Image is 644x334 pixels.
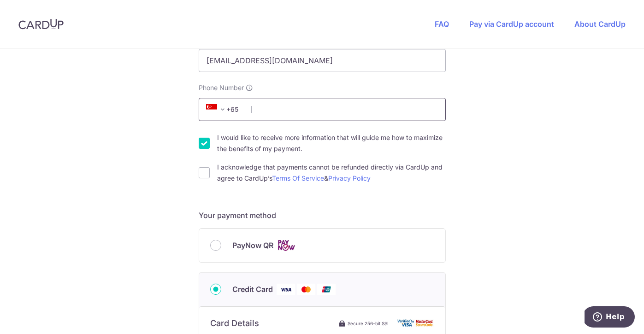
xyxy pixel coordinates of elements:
label: I acknowledge that payments cannot be refunded directly via CardUp and agree to CardUp’s & [217,162,446,184]
img: Cards logo [277,240,295,251]
span: Credit Card [232,284,273,295]
img: card secure [397,319,434,327]
img: Union Pay [317,284,336,295]
span: Secure 256-bit SSL [348,320,390,327]
a: Pay via CardUp account [469,19,554,29]
span: +65 [206,104,228,115]
label: I would like to receive more information that will guide me how to maximize the benefits of my pa... [217,132,446,154]
img: Mastercard [297,284,315,295]
h5: Your payment method [199,210,446,221]
h6: Card Details [210,318,259,329]
img: Visa [277,284,295,295]
iframe: Opens a widget where you can find more information [585,306,635,329]
span: PayNow QR [232,240,273,251]
input: Email address [199,49,446,72]
div: PayNow QR Cards logo [210,240,434,251]
a: Privacy Policy [328,174,371,182]
a: Terms Of Service [272,174,324,182]
a: About CardUp [574,19,626,29]
span: Phone Number [199,83,244,92]
div: Credit Card Visa Mastercard Union Pay [210,284,434,295]
a: FAQ [435,19,449,29]
span: +65 [203,104,245,115]
img: CardUp [18,18,64,30]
